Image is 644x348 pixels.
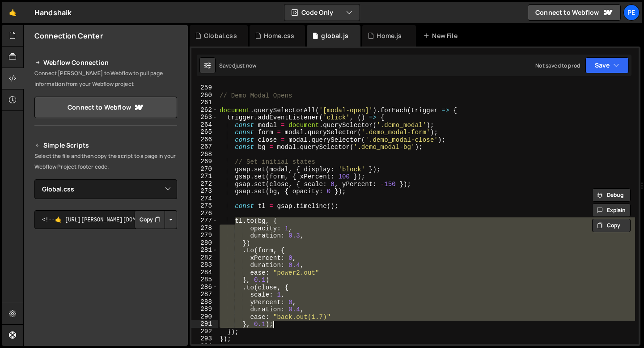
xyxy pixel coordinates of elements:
[34,68,177,89] p: Connect [PERSON_NAME] to Webflow to pull page information from your Webflow project
[191,284,218,291] div: 286
[34,7,72,18] div: Handshaik
[191,195,218,203] div: 274
[135,210,177,229] div: Button group with nested dropdown
[34,97,177,118] a: Connect to Webflow
[34,31,103,41] h2: Connection Center
[191,151,218,158] div: 268
[191,254,218,262] div: 282
[191,313,218,321] div: 290
[191,84,218,92] div: 259
[528,4,621,21] a: Connect to Webflow
[191,158,218,166] div: 269
[191,328,218,335] div: 292
[191,320,218,328] div: 291
[135,210,165,229] button: Copy
[34,210,177,229] textarea: <!--🤙 [URL][PERSON_NAME][DOMAIN_NAME]> <script>document.addEventListener("DOMContentLoaded", func...
[191,276,218,284] div: 285
[191,291,218,298] div: 287
[191,180,218,188] div: 272
[191,239,218,247] div: 280
[191,217,218,225] div: 277
[191,106,218,114] div: 262
[191,114,218,121] div: 263
[191,99,218,106] div: 261
[191,128,218,136] div: 265
[2,2,24,23] a: 🤙
[191,298,218,306] div: 288
[592,188,631,202] button: Debug
[204,31,237,40] div: Global.css
[191,136,218,144] div: 266
[191,143,218,151] div: 267
[34,244,178,324] iframe: YouTube video player
[191,166,218,173] div: 270
[284,4,360,21] button: Code Only
[191,202,218,210] div: 275
[191,121,218,129] div: 264
[191,246,218,254] div: 281
[191,173,218,180] div: 271
[34,140,177,151] h2: Simple Scripts
[623,4,640,21] a: Pe
[592,204,631,217] button: Explain
[191,335,218,343] div: 293
[219,62,256,69] div: Saved
[191,187,218,195] div: 273
[592,219,631,232] button: Copy
[191,306,218,313] div: 289
[235,62,256,69] div: just now
[423,31,461,40] div: New File
[377,31,402,40] div: Home.js
[34,57,177,68] h2: Webflow Connection
[191,269,218,276] div: 284
[264,31,294,40] div: Home.css
[191,261,218,269] div: 283
[34,151,177,172] p: Select the file and then copy the script to a page in your Webflow Project footer code.
[535,62,580,69] div: Not saved to prod
[585,57,629,73] button: Save
[191,210,218,217] div: 276
[191,225,218,232] div: 278
[191,92,218,99] div: 260
[191,232,218,239] div: 279
[321,31,348,40] div: global.js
